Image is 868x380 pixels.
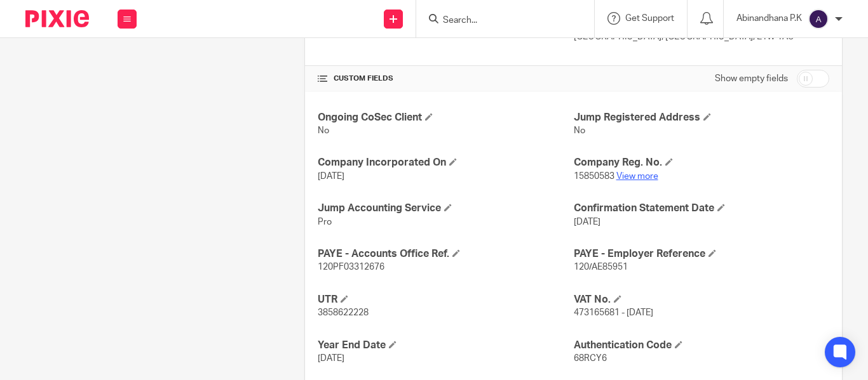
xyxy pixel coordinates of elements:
[318,156,573,169] h4: Company Incorporated On
[442,15,556,27] input: Search
[574,293,829,306] h4: VAT No.
[616,172,658,181] a: View more
[318,126,329,135] span: No
[318,263,384,272] span: 120PF03312676
[574,308,653,317] span: 473165681 - [DATE]
[25,10,89,27] img: Pixie
[574,202,829,215] h4: Confirmation Statement Date
[318,247,573,261] h4: PAYE - Accounts Office Ref.
[318,74,573,84] h4: CUSTOM FIELDS
[574,172,614,181] span: 15850583
[574,247,829,261] h4: PAYE - Employer Reference
[808,9,829,29] img: svg%3E
[318,202,573,215] h4: Jump Accounting Service
[574,126,585,135] span: No
[574,354,607,363] span: 68RCY6
[318,172,344,181] span: [DATE]
[715,72,788,85] label: Show empty fields
[574,339,829,352] h4: Authentication Code
[318,293,573,306] h4: UTR
[574,218,600,226] span: [DATE]
[318,111,573,124] h4: Ongoing CoSec Client
[574,156,829,169] h4: Company Reg. No.
[736,12,802,25] p: Abinandhana P.K
[318,339,573,352] h4: Year End Date
[318,218,332,226] span: Pro
[318,354,344,363] span: [DATE]
[574,263,628,272] span: 120/AE85951
[625,14,674,23] span: Get Support
[318,308,369,317] span: 3858622228
[574,111,829,124] h4: Jump Registered Address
